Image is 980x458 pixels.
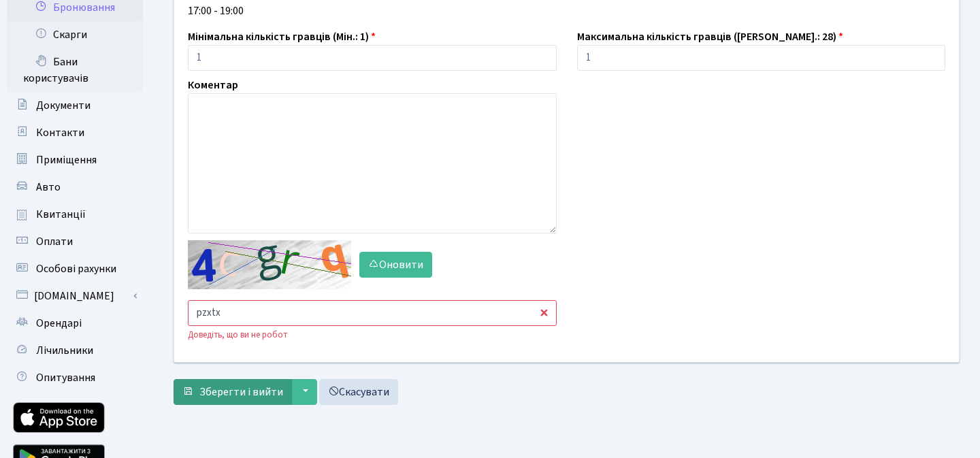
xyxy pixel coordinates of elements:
[36,207,86,222] span: Квитанції
[36,152,97,167] span: Приміщення
[36,316,82,331] span: Орендарі
[7,21,143,48] a: Скарги
[36,98,91,113] span: Документи
[188,29,376,45] label: Мінімальна кількість гравців (Мін.: 1)
[7,201,143,228] a: Квитанції
[7,119,143,146] a: Контакти
[36,370,95,385] span: Опитування
[7,282,143,310] a: [DOMAIN_NAME]
[36,343,93,358] span: Лічильники
[36,261,116,276] span: Особові рахунки
[174,379,292,405] button: Зберегти і вийти
[36,125,84,140] span: Контакти
[7,255,143,282] a: Особові рахунки
[577,29,843,45] label: Максимальна кількість гравців ([PERSON_NAME].: 28)
[188,240,351,289] img: default
[36,234,73,249] span: Оплати
[188,329,557,342] div: Доведіть, що ви не робот
[7,174,143,201] a: Авто
[7,364,143,391] a: Опитування
[7,92,143,119] a: Документи
[36,180,61,195] span: Авто
[188,77,238,93] label: Коментар
[7,337,143,364] a: Лічильники
[188,300,557,326] input: Введіть текст із зображення
[188,3,945,19] div: 17:00 - 19:00
[7,48,143,92] a: Бани користувачів
[7,228,143,255] a: Оплати
[7,310,143,337] a: Орендарі
[199,385,283,399] span: Зберегти і вийти
[7,146,143,174] a: Приміщення
[319,379,398,405] a: Скасувати
[359,252,432,278] button: Оновити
